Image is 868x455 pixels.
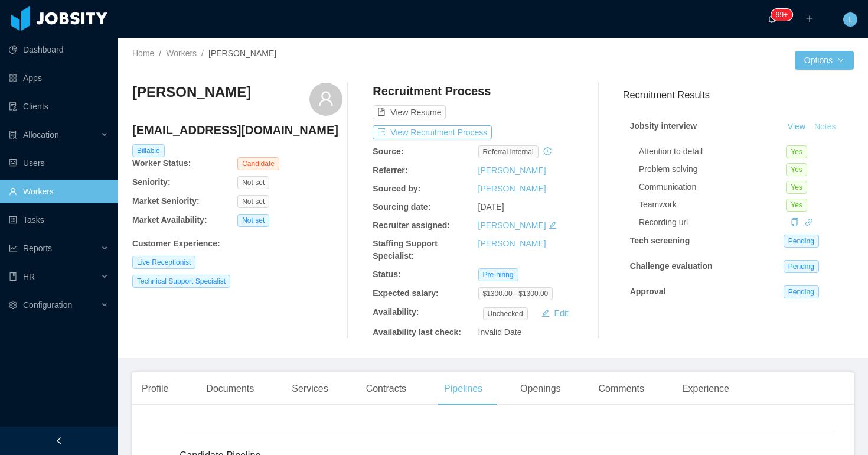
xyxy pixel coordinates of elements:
[589,372,654,405] div: Comments
[511,372,570,405] div: Openings
[673,372,739,405] div: Experience
[373,327,461,337] b: Availability last check:
[373,239,438,261] b: Staffing Support Specialist:
[373,108,446,117] a: icon: file-textView Resume
[9,38,109,61] a: icon: pie-chartDashboard
[630,261,713,271] strong: Challenge evaluation
[478,268,518,281] span: Pre-hiring
[771,9,792,21] sup: 2132
[537,306,573,320] button: icon: editEdit
[791,218,799,226] i: icon: copy
[237,157,279,170] span: Candidate
[9,180,109,203] a: icon: userWorkers
[786,163,807,176] span: Yes
[166,48,197,58] a: Workers
[478,220,546,230] a: [PERSON_NAME]
[786,199,807,212] span: Yes
[132,256,195,269] span: Live Receptionist
[639,199,786,211] div: Teamwork
[201,48,204,58] span: /
[237,214,269,227] span: Not set
[132,275,230,288] span: Technical Support Specialist
[132,215,207,225] b: Market Availability:
[373,105,446,119] button: icon: file-textView Resume
[478,327,522,337] span: Invalid Date
[373,202,430,212] b: Sourcing date:
[784,285,819,298] span: Pending
[9,131,17,139] i: icon: solution
[630,121,697,131] strong: Jobsity interview
[639,163,786,175] div: Problem solving
[23,243,52,253] span: Reports
[373,307,419,317] b: Availability:
[373,125,492,139] button: icon: exportView Recruitment Process
[784,122,810,131] a: View
[373,184,420,193] b: Sourced by:
[810,120,841,134] button: Notes
[373,165,407,175] b: Referrer:
[132,372,178,405] div: Profile
[197,372,263,405] div: Documents
[237,176,269,189] span: Not set
[373,147,403,156] b: Source:
[23,272,35,281] span: HR
[784,260,819,273] span: Pending
[543,147,552,155] i: icon: history
[848,12,853,27] span: L
[805,15,814,23] i: icon: plus
[623,87,854,102] h3: Recruitment Results
[132,158,191,168] b: Worker Status:
[630,287,666,296] strong: Approval
[9,151,109,175] a: icon: robotUsers
[318,90,334,107] i: icon: user
[795,51,854,70] button: Optionsicon: down
[23,300,72,310] span: Configuration
[791,216,799,229] div: Copy
[132,48,154,58] a: Home
[23,130,59,139] span: Allocation
[373,269,400,279] b: Status:
[282,372,337,405] div: Services
[208,48,276,58] span: [PERSON_NAME]
[132,122,342,138] h4: [EMAIL_ADDRESS][DOMAIN_NAME]
[132,83,251,102] h3: [PERSON_NAME]
[784,235,819,248] span: Pending
[786,181,807,194] span: Yes
[373,220,450,230] b: Recruiter assigned:
[435,372,492,405] div: Pipelines
[639,181,786,193] div: Communication
[132,239,220,248] b: Customer Experience :
[478,165,546,175] a: [PERSON_NAME]
[478,287,553,300] span: $1300.00 - $1300.00
[805,217,813,227] a: icon: link
[805,218,813,226] i: icon: link
[357,372,416,405] div: Contracts
[237,195,269,208] span: Not set
[630,236,690,245] strong: Tech screening
[9,244,17,252] i: icon: line-chart
[373,288,438,298] b: Expected salary:
[9,301,17,309] i: icon: setting
[786,145,807,158] span: Yes
[9,95,109,118] a: icon: auditClients
[9,66,109,90] a: icon: appstoreApps
[132,196,200,206] b: Market Seniority:
[373,128,492,137] a: icon: exportView Recruitment Process
[159,48,161,58] span: /
[478,202,504,212] span: [DATE]
[549,221,557,229] i: icon: edit
[478,145,539,158] span: Referral internal
[132,144,165,157] span: Billable
[9,208,109,232] a: icon: profileTasks
[478,184,546,193] a: [PERSON_NAME]
[639,216,786,229] div: Recording url
[639,145,786,158] div: Attention to detail
[768,15,776,23] i: icon: bell
[9,272,17,281] i: icon: book
[132,177,171,187] b: Seniority:
[478,239,546,248] a: [PERSON_NAME]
